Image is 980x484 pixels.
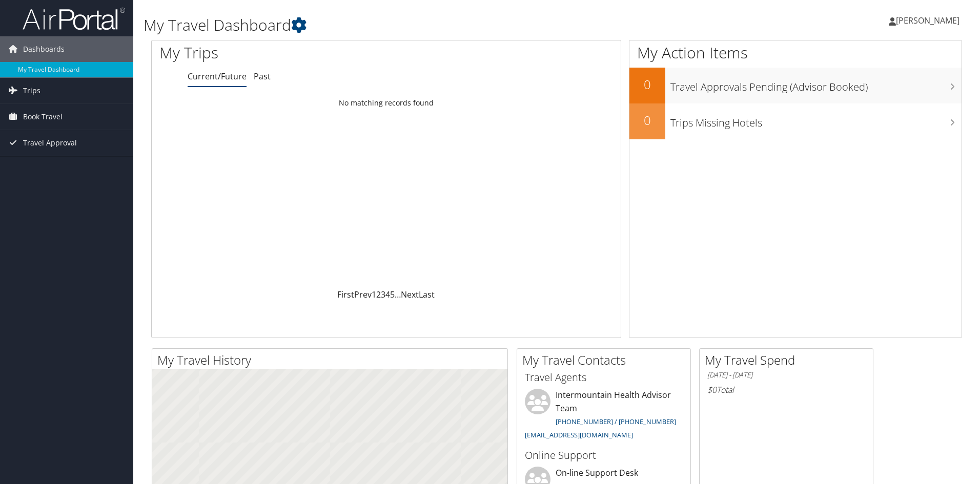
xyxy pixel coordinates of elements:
[376,289,381,300] a: 2
[188,71,247,82] a: Current/Future
[23,104,63,130] span: Book Travel
[522,351,690,369] h2: My Travel Contacts
[520,389,688,444] li: Intermountain Health Advisor Team
[401,289,419,300] a: Next
[629,42,962,64] h1: My Action Items
[354,289,372,300] a: Prev
[707,384,717,395] span: $0
[390,289,395,300] a: 5
[525,370,683,385] h3: Travel Agents
[395,289,401,300] span: …
[670,111,962,130] h3: Trips Missing Hotels
[159,42,418,64] h1: My Trips
[670,75,962,94] h3: Travel Approvals Pending (Advisor Booked)
[629,76,665,93] h2: 0
[707,384,865,395] h6: Total
[23,36,65,62] span: Dashboards
[889,5,970,36] a: [PERSON_NAME]
[23,78,40,103] span: Trips
[629,68,962,103] a: 0Travel Approvals Pending (Advisor Booked)
[381,289,385,300] a: 3
[157,351,507,369] h2: My Travel History
[372,289,376,300] a: 1
[525,430,633,439] a: [EMAIL_ADDRESS][DOMAIN_NAME]
[152,94,621,112] td: No matching records found
[629,112,665,129] h2: 0
[254,71,271,82] a: Past
[707,370,865,380] h6: [DATE] - [DATE]
[629,103,962,139] a: 0Trips Missing Hotels
[385,289,390,300] a: 4
[23,7,125,31] img: airportal-logo.png
[525,448,683,462] h3: Online Support
[419,289,435,300] a: Last
[705,351,873,369] h2: My Travel Spend
[23,130,77,156] span: Travel Approval
[144,14,695,36] h1: My Travel Dashboard
[556,417,676,426] a: [PHONE_NUMBER] / [PHONE_NUMBER]
[337,289,354,300] a: First
[896,15,959,26] span: [PERSON_NAME]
